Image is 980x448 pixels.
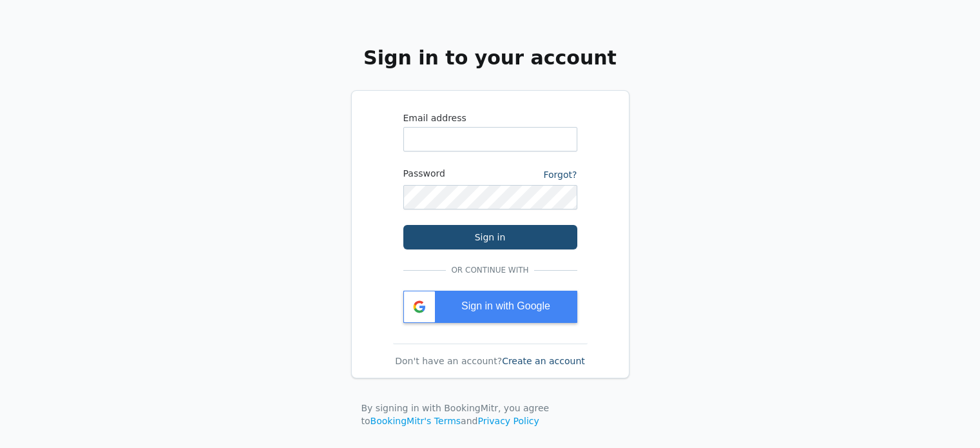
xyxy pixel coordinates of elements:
[403,112,577,124] label: Email address
[403,291,577,323] div: Sign in with Google
[361,403,550,426] span: By signing in with BookingMitr, you agree to
[461,300,550,311] span: Sign in with Google
[370,416,461,426] a: BookingMitr's Terms
[446,265,533,275] span: Or continue with
[403,167,490,180] label: Password
[477,416,539,426] a: Privacy Policy
[388,355,593,367] div: Don't have an account?
[543,170,577,180] a: Forgot?
[403,225,577,249] button: Sign in
[346,46,635,70] h2: Sign in to your account
[502,356,585,366] a: Create an account
[461,416,477,426] span: and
